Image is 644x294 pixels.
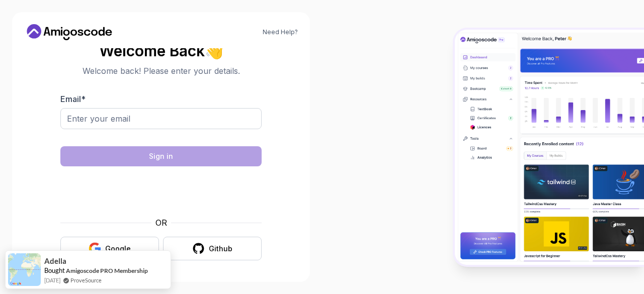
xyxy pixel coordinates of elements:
span: 👋 [205,43,223,59]
input: Enter your email [60,108,262,129]
img: provesource social proof notification image [8,253,41,286]
p: OR [155,217,167,229]
button: Google [60,237,159,260]
div: Google [105,244,131,254]
span: Adella [44,257,66,265]
iframe: Widget containing checkbox for hCaptcha security challenge [85,172,237,211]
a: Home link [24,24,115,40]
span: Bought [44,266,65,274]
a: Amigoscode PRO Membership [66,267,148,274]
p: Welcome back! Please enter your details. [60,65,262,77]
label: Email * [60,94,86,104]
div: Github [209,244,232,254]
button: Sign in [60,146,262,166]
a: Need Help? [263,28,298,36]
a: ProveSource [70,276,102,284]
img: Amigoscode Dashboard [455,30,644,265]
button: Github [163,237,262,260]
span: [DATE] [44,276,60,284]
h2: Welcome Back [60,43,262,59]
div: Sign in [149,151,173,161]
